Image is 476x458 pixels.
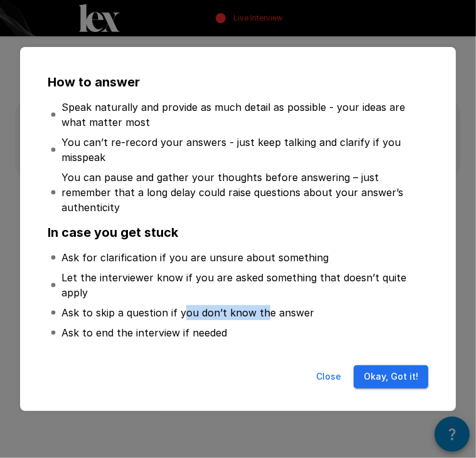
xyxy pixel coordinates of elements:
b: In case you get stuck [48,225,178,240]
b: How to answer [48,75,140,90]
p: You can’t re-record your answers - just keep talking and clarify if you misspeak [61,135,426,165]
p: Ask to end the interview if needed [61,325,227,340]
button: Okay, Got it! [354,365,428,388]
p: Let the interviewer know if you are asked something that doesn’t quite apply [61,270,426,300]
p: Speak naturally and provide as much detail as possible - your ideas are what matter most [61,100,426,130]
p: Ask to skip a question if you don’t know the answer [61,305,314,320]
p: Ask for clarification if you are unsure about something [61,250,329,265]
button: Close [309,365,349,388]
p: You can pause and gather your thoughts before answering – just remember that a long delay could r... [61,170,426,215]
